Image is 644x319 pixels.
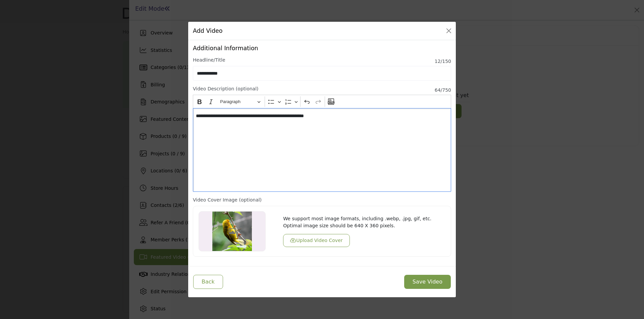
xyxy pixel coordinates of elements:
[193,45,451,52] h5: Additional Information
[193,108,451,192] div: Editor editing area: main
[220,98,255,106] span: Paragraph
[283,234,350,247] button: Upload Video Cover
[193,275,223,289] button: Back
[404,275,451,289] button: Save Video
[193,95,451,108] div: Editor toolbar
[217,96,263,107] button: Heading
[435,58,451,65] span: /150
[193,26,222,35] h5: Add Video
[193,66,451,81] input: Enter Video Title
[435,59,441,64] span: 12
[435,87,451,94] span: /750
[283,215,445,229] p: We support most image formats, including .webp, .jpg, gif, etc. Optimal image size should be 640 ...
[444,26,453,35] button: Close
[193,57,225,64] label: Headline/Title
[193,85,259,92] label: Video Description (optional)
[193,196,262,204] label: Video Cover Image (optional)
[435,87,441,93] span: 64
